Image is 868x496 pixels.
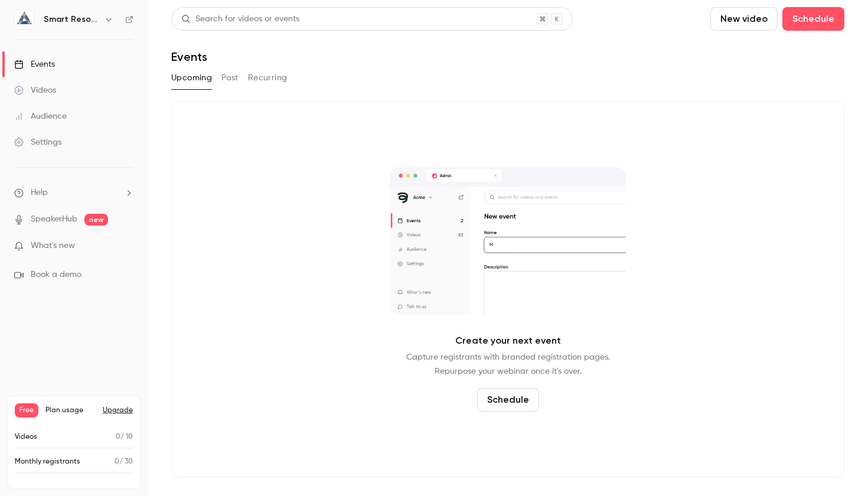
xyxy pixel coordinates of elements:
[221,68,239,87] button: Past
[15,403,38,417] span: Free
[115,456,133,467] p: / 30
[782,7,844,31] button: Schedule
[31,213,77,226] a: SpeakerHub
[248,68,288,87] button: Recurring
[44,14,99,25] h6: Smart Resources Group
[115,458,119,465] span: 0
[31,187,48,199] span: Help
[171,50,207,64] h1: Events
[15,432,37,442] p: Videos
[14,187,133,199] li: help-dropdown-opener
[45,406,96,415] span: Plan usage
[31,269,81,281] span: Book a demo
[710,7,778,31] button: New video
[15,10,34,29] img: Smart Resources Group
[171,68,212,87] button: Upcoming
[14,58,55,70] div: Events
[84,214,108,226] span: new
[116,432,133,442] p: / 10
[116,433,120,440] span: 0
[181,13,299,25] div: Search for videos or events
[31,240,75,252] span: What's new
[406,350,610,378] p: Capture registrants with branded registration pages. Repurpose your webinar once it's over.
[15,456,80,467] p: Monthly registrants
[119,241,133,252] iframe: Noticeable Trigger
[14,136,61,148] div: Settings
[103,406,133,415] button: Upgrade
[14,84,56,96] div: Videos
[14,110,67,122] div: Audience
[455,334,561,348] p: Create your next event
[477,388,539,412] button: Schedule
